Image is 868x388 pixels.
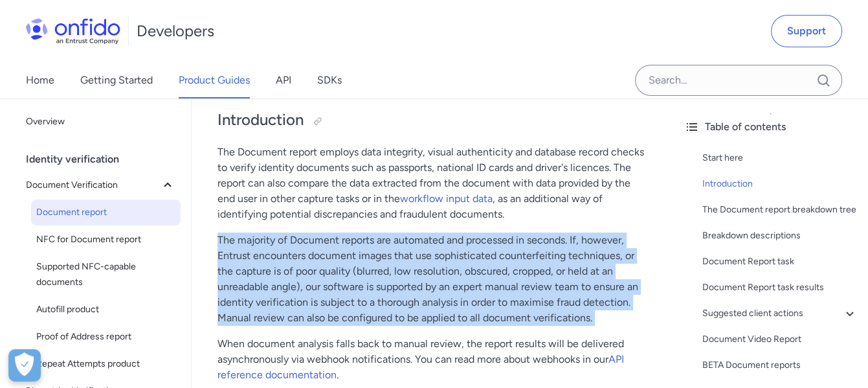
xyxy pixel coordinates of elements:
a: Support [771,15,842,47]
a: Breakdown descriptions [702,228,858,244]
a: Getting Started [80,62,153,98]
h2: Introduction [217,109,648,131]
span: Proof of Address report [36,329,175,345]
a: NFC for Document report [31,227,181,253]
span: Overview [26,114,175,130]
a: API reference documentation [217,353,624,381]
a: API [276,62,291,98]
a: Home [26,62,54,98]
a: Document Report task results [702,280,858,295]
span: Document report [36,205,175,220]
a: Supported NFC-capable documents [31,254,181,295]
a: workflow input data [400,192,493,205]
div: Cookie Preferences [8,349,41,382]
span: Repeat Attempts product [36,356,175,372]
a: Document Video Report [702,332,858,347]
span: Autofill product [36,302,175,317]
a: Start here [702,150,858,166]
p: When document analysis falls back to manual review, the report results will be delivered asynchro... [217,336,648,383]
a: Document Report task [702,254,858,269]
div: Identity verification [26,146,186,172]
a: Introduction [702,176,858,192]
a: The Document report breakdown tree [702,202,858,218]
span: Supported NFC-capable documents [36,259,175,290]
div: Table of contents [684,119,858,135]
a: Proof of Address report [31,324,181,350]
h1: Developers [137,21,214,41]
img: Onfido Logo [26,18,120,44]
button: Document Verification [21,172,181,198]
span: Document Verification [26,177,160,193]
a: Document report [31,200,181,225]
p: The majority of Document reports are automated and processed in seconds. If, however, Entrust enc... [217,233,648,326]
span: NFC for Document report [36,232,175,247]
a: Suggested client actions [702,306,858,321]
input: Onfido search input field [635,65,842,96]
a: Product Guides [179,62,250,98]
button: Open Preferences [8,349,41,382]
a: SDKs [317,62,342,98]
a: BETA Document reports [702,358,858,373]
a: Autofill product [31,297,181,323]
a: Repeat Attempts product [31,351,181,377]
a: Overview [21,109,181,135]
p: The Document report employs data integrity, visual authenticity and database record checks to ver... [217,144,648,222]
